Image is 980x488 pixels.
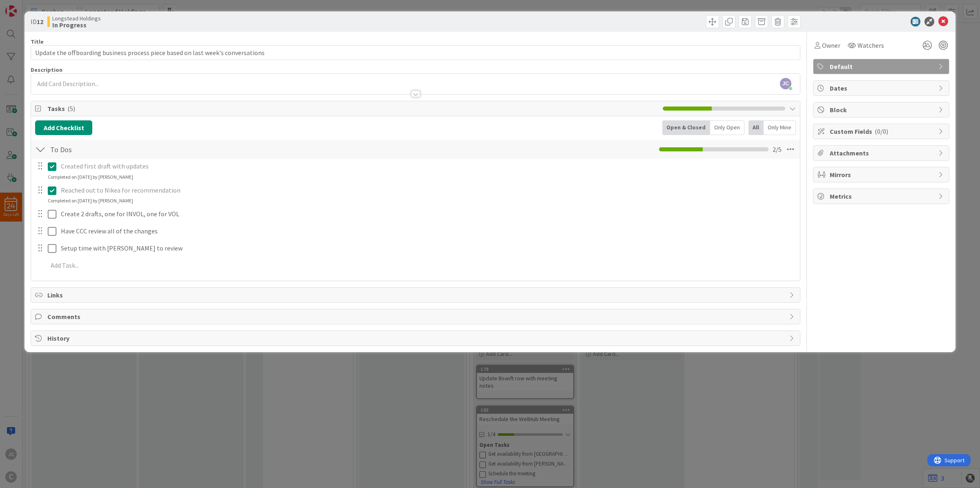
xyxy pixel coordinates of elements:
[830,126,934,136] span: Custom Fields
[61,186,794,195] p: Reached out to Nikea for recommendation
[830,191,934,201] span: Metrics
[47,290,785,300] span: Links
[52,15,101,22] span: Longstead Holdings
[830,105,934,115] span: Block
[61,226,794,236] p: Have CCC review all of the changes
[773,144,782,154] span: 2 / 5
[764,120,796,135] div: Only Mine
[31,45,800,60] input: type card name here...
[830,83,934,93] span: Dates
[47,312,785,322] span: Comments
[31,17,43,27] span: ID
[830,170,934,180] span: Mirrors
[857,40,884,50] span: Watchers
[710,120,744,135] div: Only Open
[748,120,764,135] div: All
[47,333,785,343] span: History
[830,148,934,158] span: Attachments
[31,66,62,73] span: Description
[35,120,92,135] button: Add Checklist
[48,197,133,204] div: Completed on [DATE] by [PERSON_NAME]
[875,127,888,135] span: ( 0/0 )
[67,104,75,113] span: ( 5 )
[31,38,44,45] label: Title
[47,104,659,113] span: Tasks
[61,244,794,253] p: Setup time with [PERSON_NAME] to review
[780,78,791,89] span: JC
[822,40,840,50] span: Owner
[17,1,37,11] span: Support
[48,173,133,181] div: Completed on [DATE] by [PERSON_NAME]
[37,18,43,26] b: 12
[830,62,934,71] span: Default
[52,22,101,28] b: In Progress
[61,209,794,219] p: Create 2 drafts, one for INVOL, one for VOL
[47,142,231,157] input: Add Checklist...
[662,120,710,135] div: Open & Closed
[61,162,794,171] p: Created first draft with updates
